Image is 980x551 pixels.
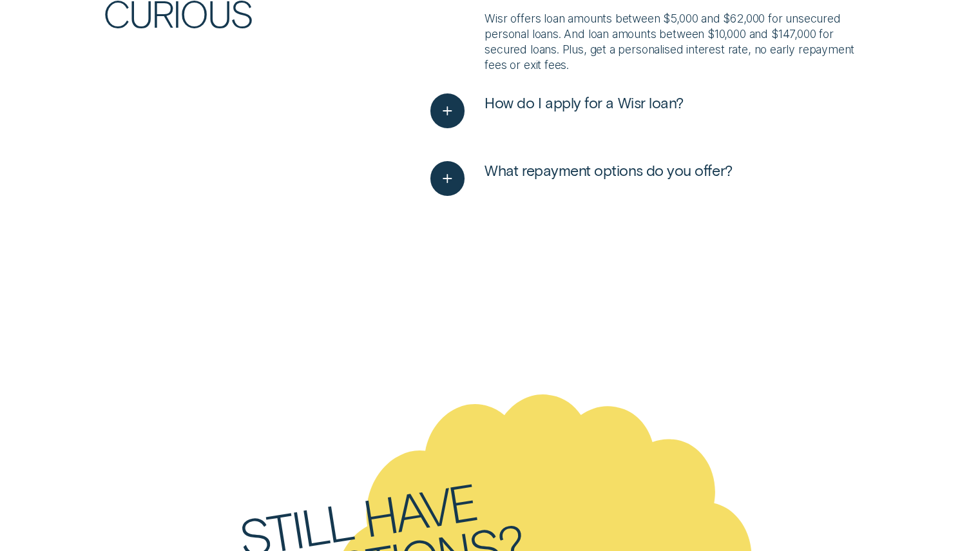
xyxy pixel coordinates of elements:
[430,93,684,128] button: See more
[485,11,877,73] p: Wisr offers loan amounts between $5,000 and $62,000 for unsecured personal loans. And loan amount...
[485,93,684,112] span: How do I apply for a Wisr loan?
[485,161,732,180] span: What repayment options do you offer?
[430,161,733,195] button: See more
[360,476,479,541] div: have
